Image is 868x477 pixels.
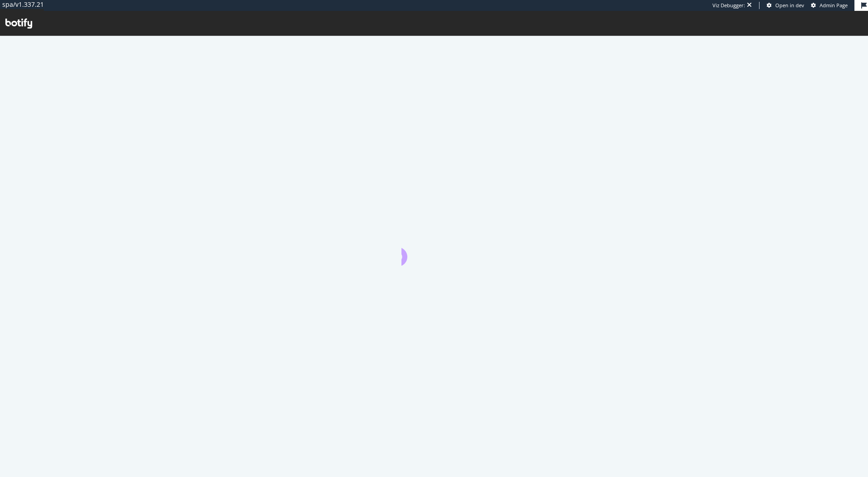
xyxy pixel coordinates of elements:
[712,2,745,9] div: Viz Debugger:
[767,2,804,9] a: Open in dev
[811,2,848,9] a: Admin Page
[775,2,804,9] span: Open in dev
[820,2,848,9] span: Admin Page
[401,233,467,266] div: animation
